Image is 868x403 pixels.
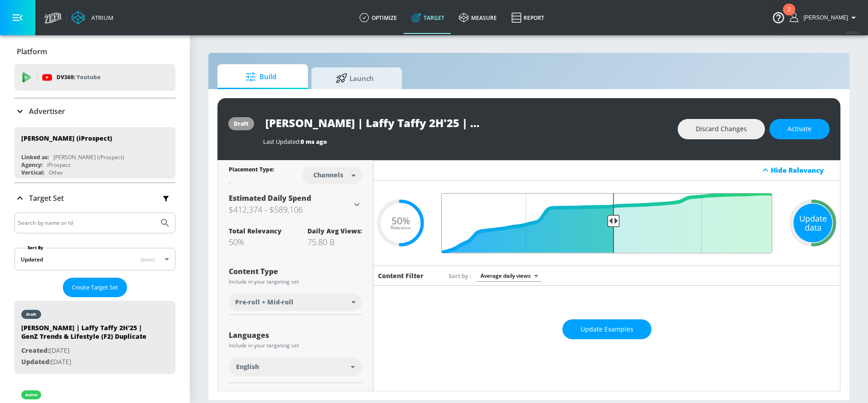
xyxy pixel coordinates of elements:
a: Target [404,1,452,34]
button: Open Resource Center, 2 new notifications [766,5,791,30]
button: Activate [769,119,830,139]
div: active [25,393,38,397]
button: Create Target Set [63,278,127,297]
div: [PERSON_NAME] (iProspect) [21,134,112,142]
h3: $412,374 - $589,106 [229,203,351,216]
span: v 4.25.4 [846,30,859,35]
span: login as: lindsay.benharris@zefr.com [800,14,848,21]
button: Discard Changes [678,119,765,139]
div: Last Updated: [263,137,669,146]
div: [PERSON_NAME] (iProspect) [53,153,124,161]
div: draft[PERSON_NAME] | Laffy Taffy 2H'25 | GenZ Trends & Lifestyle (F2) DuplicateCreated:[DATE]Upda... [14,301,175,374]
span: Updated: [21,357,51,366]
div: [PERSON_NAME] (iProspect)Linked as:[PERSON_NAME] (iProspect)Agency:iProspectVertical:Other [14,127,175,179]
p: Advertiser [29,106,65,116]
a: measure [452,1,504,34]
div: iProspect [47,161,71,169]
span: Relevance [391,225,410,230]
span: Update Examples [580,324,633,335]
h6: Content Filter [378,271,424,280]
div: [PERSON_NAME] | Laffy Taffy 2H'25 | GenZ Trends & Lifestyle (F2) Duplicate [21,323,148,345]
div: Updated [21,256,43,263]
div: Vertical: [21,169,44,176]
div: Target Set [14,183,175,213]
span: Build [226,66,295,88]
p: [DATE] [21,356,148,368]
div: Include in your targeting set [229,343,362,348]
label: Sort By [26,245,45,251]
div: Atrium [88,14,113,22]
div: Channels [309,171,348,179]
div: 2 [788,9,791,21]
div: Total Relevancy [229,227,282,235]
div: Platform [14,39,175,64]
span: 0 ms ago [301,137,327,146]
p: DV360: [57,72,100,82]
div: Daily Avg Views: [307,227,362,235]
input: Search by name or Id [18,217,155,229]
div: 75.80 B [307,237,362,247]
a: optimize [352,1,404,34]
span: Launch [321,67,389,89]
button: [PERSON_NAME] [790,12,859,23]
div: Estimated Daily Spend$412,374 - $589,106 [229,193,362,216]
p: Platform [17,47,47,57]
input: Final Threshold [437,193,777,253]
p: [DATE] [21,345,148,356]
span: Created: [21,346,49,355]
p: Youtube [76,72,100,82]
p: Target Set [29,193,64,203]
button: Update Examples [562,319,651,340]
div: Agency: [21,161,42,169]
div: Average daily views [476,270,542,282]
span: Sort by [448,272,472,280]
div: Update data [793,204,832,242]
div: Include in your targeting set [229,279,362,284]
div: Placement Type: [229,166,274,175]
div: draft [26,312,36,317]
div: DV360: Youtube [14,64,175,91]
span: Estimated Daily Spend [229,193,311,203]
span: English [236,362,259,371]
div: Hide Relevancy [771,166,835,175]
div: English [229,358,362,376]
div: Hide Relevancy [373,160,840,180]
span: Pre-roll + Mid-roll [235,298,293,307]
div: Content Type [229,268,362,275]
div: 50% [229,237,282,247]
span: Discard Changes [696,123,747,135]
a: Report [504,1,552,34]
div: Advertiser [14,99,175,124]
div: draft [234,120,249,128]
a: Atrium [71,11,113,24]
span: latest [141,256,156,263]
div: Languages [229,332,362,339]
span: 50% [392,216,410,226]
div: Linked as: [21,153,49,161]
span: Create Target Set [72,282,118,293]
div: Other [49,169,63,176]
span: Activate [788,123,811,135]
